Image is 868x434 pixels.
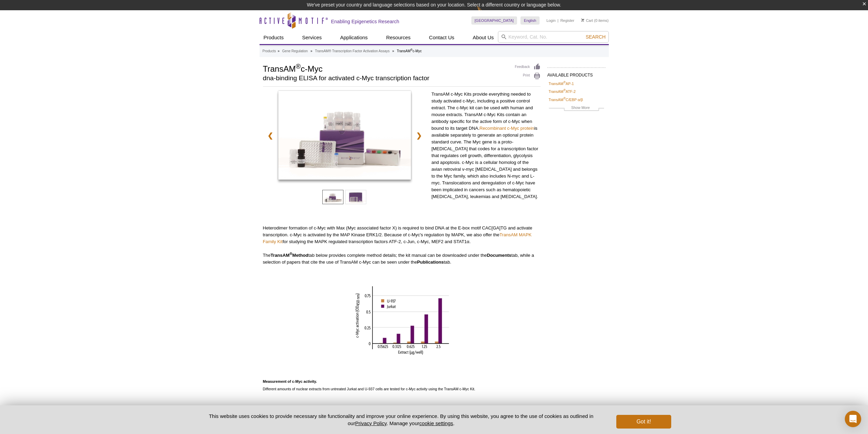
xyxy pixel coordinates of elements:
[487,253,511,258] strong: Documents
[563,89,566,92] sup: ®
[263,128,278,143] a: ❮
[498,31,609,43] input: Keyword, Cat. No.
[263,75,508,81] h2: dna-binding ELISA for activated c-Myc transcription factor
[558,16,559,25] li: |
[616,415,671,429] button: Got it!
[412,128,426,143] a: ❯
[563,97,566,100] sup: ®
[263,225,541,245] p: Heterodimer formation of c-Myc with Max (Myc associated factor X) is required to bind DNA at the ...
[546,18,556,23] a: Login
[425,31,458,44] a: Contact Us
[417,260,444,265] strong: Publications
[477,5,495,21] img: Change Here
[315,48,390,54] a: TransAM® Transcription Factor Activation Assays
[549,88,576,95] a: TransAM®ATF-2
[263,252,541,266] p: The tab below provides complete method details; the kit manual can be downloaded under the tab, w...
[278,91,411,180] img: TransAM c-Myc Kit
[469,31,498,44] a: About Us
[563,81,566,84] sup: ®
[263,48,276,54] a: Products
[515,63,541,71] a: Feedback
[263,387,475,391] span: Different amounts of nuclear extracts from untreated Jurkat and U-937 cells are tested for c-Myc ...
[581,16,609,25] li: (0 items)
[471,16,517,25] a: [GEOGRAPHIC_DATA]
[392,49,394,53] li: »
[263,63,508,73] h1: TransAM c-Myc
[520,16,540,25] a: English
[298,31,326,44] a: Services
[845,411,861,427] div: Open Intercom Messenger
[263,377,541,386] h3: Measurement of c-Myc activity.
[282,48,308,54] a: Gene Regulation
[290,252,292,256] sup: ®
[355,420,386,426] a: Privacy Policy
[560,18,574,23] a: Register
[197,412,605,427] p: This website uses cookies to provide necessary site functionality and improve your online experie...
[584,34,607,40] button: Search
[581,18,584,22] img: Your Cart
[549,104,604,112] a: Show More
[260,31,288,44] a: Products
[278,91,411,182] a: TransAM c-Myc Kit
[354,286,449,355] img: Measurement of c-Myc activity
[270,253,308,258] strong: TransAM Method
[549,81,574,87] a: TransAM®AP-1
[586,34,605,40] span: Search
[549,97,583,103] a: TransAM®C/EBP α/β
[263,232,532,244] a: TransAM MAPK Family Kit
[419,420,453,426] button: cookie settings
[331,18,399,25] h2: Enabling Epigenetics Research
[382,31,415,44] a: Resources
[278,49,280,53] li: »
[515,72,541,80] a: Print
[547,67,605,80] h2: AVAILABLE PRODUCTS
[411,48,413,52] sup: ®
[336,31,372,44] a: Applications
[296,62,301,70] sup: ®
[310,49,312,53] li: »
[581,18,593,23] a: Cart
[397,49,422,53] li: TransAM c-Myc
[431,91,541,200] p: TransAM c-Myc Kits provide everything needed to study activated c-Myc, including a positive contr...
[480,126,534,131] a: Recombinant c-Myc protein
